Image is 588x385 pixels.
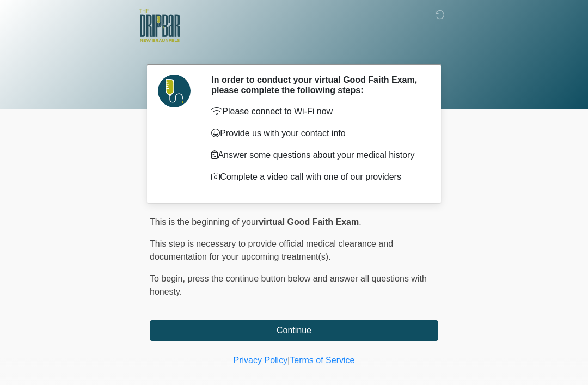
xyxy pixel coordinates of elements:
p: Provide us with your contact info [211,127,422,140]
a: Terms of Service [290,356,354,365]
span: To begin, [150,274,187,283]
span: . [359,217,361,227]
img: The DRIPBaR - New Braunfels Logo [139,8,180,44]
span: This is the beginning of your [150,217,259,227]
p: Answer some questions about your medical history [211,149,422,162]
strong: virtual Good Faith Exam [259,217,359,227]
a: Privacy Policy [234,356,288,365]
p: Complete a video call with one of our providers [211,170,422,184]
p: Please connect to Wi-Fi now [211,105,422,118]
button: Continue [150,320,438,341]
span: press the continue button below and answer all questions with honesty. [150,274,427,296]
img: Agent Avatar [158,75,191,107]
h2: In order to conduct your virtual Good Faith Exam, please complete the following steps: [211,75,422,95]
a: | [287,356,290,365]
span: This step is necessary to provide official medical clearance and documentation for your upcoming ... [150,239,393,261]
